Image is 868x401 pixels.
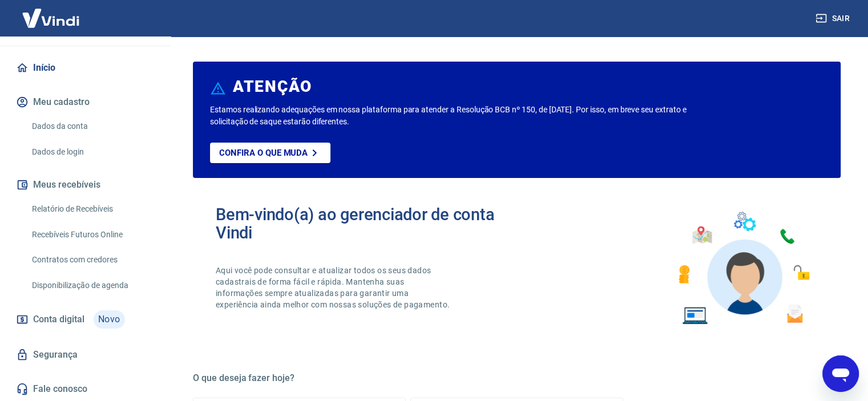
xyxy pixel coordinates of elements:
[233,81,312,92] h6: ATENÇÃO
[216,265,452,310] p: Aqui você pode consultar e atualizar todos os seus dados cadastrais de forma fácil e rápida. Mant...
[27,223,157,246] a: Recebíveis Futuros Online
[27,115,157,138] a: Dados da conta
[210,143,330,163] a: Confira o que muda
[219,148,308,158] p: Confira o que muda
[216,205,517,242] h2: Bem-vindo(a) ao gerenciador de conta Vindi
[27,197,157,221] a: Relatório de Recebíveis
[14,55,157,80] a: Início
[27,248,157,272] a: Contratos com credores
[14,1,88,35] img: Vindi
[210,104,701,128] p: Estamos realizando adequações em nossa plataforma para atender a Resolução BCB nº 150, de [DATE]....
[813,8,854,29] button: Sair
[33,311,84,327] span: Conta digital
[27,140,157,164] a: Dados de login
[27,274,157,297] a: Disponibilização de agenda
[14,342,157,367] a: Segurança
[193,372,841,384] h5: O que deseja fazer hoje?
[14,90,157,115] button: Meu cadastro
[94,310,125,329] span: Novo
[14,306,157,333] a: Conta digitalNovo
[668,205,818,331] img: Imagem de um avatar masculino com diversos icones exemplificando as funcionalidades do gerenciado...
[14,172,157,197] button: Meus recebíveis
[822,355,859,392] iframe: Botão para abrir a janela de mensagens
